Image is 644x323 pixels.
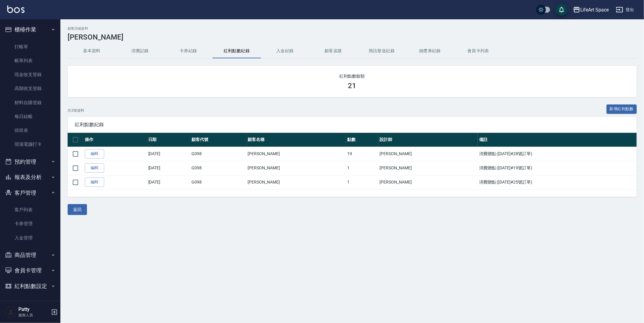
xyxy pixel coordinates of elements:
[346,161,378,175] td: 1
[2,54,58,68] a: 帳單列表
[2,247,58,263] button: 商品管理
[378,147,478,161] td: [PERSON_NAME]
[346,147,378,161] td: 19
[478,147,637,161] td: 消費贈點 ([DATE]#28號訂單)
[75,73,630,79] h2: 紅利點數餘額
[2,110,58,123] a: 每日結帳
[246,175,346,189] td: [PERSON_NAME]
[190,133,246,147] th: 顧客代號
[190,161,246,175] td: G098
[147,175,190,189] td: [DATE]
[346,133,378,147] th: 點數
[213,44,261,58] button: 紅利點數紀錄
[357,44,406,58] button: 簡訊發送紀錄
[147,147,190,161] td: [DATE]
[2,263,58,278] button: 會員卡管理
[478,133,637,147] th: 備註
[7,5,24,13] img: Logo
[2,82,58,95] a: 高階收支登錄
[2,154,58,170] button: 預約管理
[2,169,58,185] button: 報表及分析
[85,149,104,158] a: 編輯
[2,68,58,82] a: 現金收支登錄
[5,306,17,318] img: Person
[478,161,637,175] td: 消費贈點 ([DATE]#19號訂單)
[607,104,637,114] a: 新增紅利點數
[18,306,49,312] h5: Patty
[246,133,346,147] th: 顧客名稱
[246,161,346,175] td: [PERSON_NAME]
[378,161,478,175] td: [PERSON_NAME]
[571,4,611,16] button: LifeArt Space
[246,147,346,161] td: [PERSON_NAME]
[2,137,58,151] a: 現場電腦打卡
[164,44,213,58] button: 卡券紀錄
[556,4,568,16] button: save
[68,27,637,30] h2: 顧客詳細資料
[18,312,49,318] p: 服務人員
[2,203,58,217] a: 客戶列表
[2,22,58,37] button: 櫃檯作業
[580,6,609,14] div: LifeArt Space
[85,177,104,187] a: 編輯
[2,123,58,137] a: 排班表
[68,108,84,113] p: 共 3 筆資料
[85,163,104,173] a: 編輯
[346,175,378,189] td: 1
[116,44,164,58] button: 消費記錄
[261,44,309,58] button: 入金紀錄
[2,185,58,201] button: 客戶管理
[147,161,190,175] td: [DATE]
[75,122,630,128] span: 紅利點數紀錄
[68,44,116,58] button: 基本資料
[2,96,58,110] a: 材料自購登錄
[378,133,478,147] th: 設計師
[147,133,190,147] th: 日期
[454,44,502,58] button: 會員卡列表
[614,4,637,15] button: 登出
[68,33,637,41] h3: [PERSON_NAME]
[190,147,246,161] td: G098
[348,82,357,90] h3: 21
[2,231,58,245] a: 入金管理
[2,40,58,54] a: 打帳單
[2,278,58,294] button: 紅利點數設定
[190,175,246,189] td: G098
[406,44,454,58] button: 抽獎券紀錄
[68,204,87,215] button: 返回
[378,175,478,189] td: [PERSON_NAME]
[478,175,637,189] td: 消費贈點 ([DATE]#25號訂單)
[2,217,58,231] a: 卡券管理
[83,133,147,147] th: 操作
[309,44,357,58] button: 顧客追蹤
